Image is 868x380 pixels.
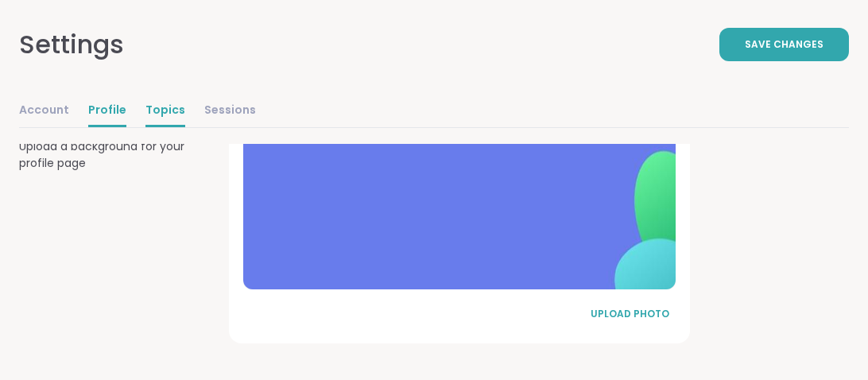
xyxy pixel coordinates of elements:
[719,28,849,61] button: Save Changes
[590,307,669,321] div: UPLOAD PHOTO
[204,95,256,127] a: Sessions
[19,25,124,64] div: Settings
[19,138,191,172] div: Upload a background for your profile page
[145,95,185,127] a: Topics
[745,37,823,52] span: Save Changes
[19,95,69,127] a: Account
[88,95,126,127] a: Profile
[582,297,677,331] button: UPLOAD PHOTO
